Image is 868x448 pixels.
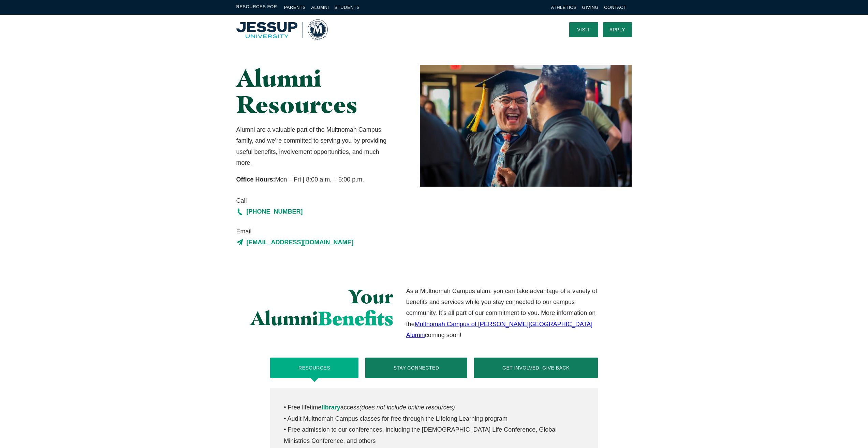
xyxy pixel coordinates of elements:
[322,404,340,411] a: library
[284,5,306,10] a: Parents
[236,19,328,40] img: Multnomah University Logo
[311,5,329,10] a: Alumni
[420,65,632,187] img: Two Graduates Laughing
[236,176,275,183] strong: Office Hours:
[236,226,394,237] span: Email
[365,358,467,378] button: Stay Connected
[236,174,394,185] p: Mon – Fri | 8:00 a.m. – 5:00 p.m.
[236,3,279,11] span: Resources For:
[359,404,455,411] em: (does not include online resources)
[270,358,358,378] button: Resources
[318,306,393,330] span: Benefits
[236,124,394,169] p: Alumni are a valuable part of the Multnomah Campus family, and we’re committed to serving you by ...
[551,5,577,10] a: Athletics
[236,195,394,206] span: Call
[569,22,598,37] a: Visit
[236,65,394,117] h1: Alumni Resources
[603,22,632,37] a: Apply
[474,358,598,378] button: Get Involved, Give Back
[406,286,598,341] p: As a Multnomah Campus alum, you can take advantage of a variety of benefits and services while yo...
[236,206,394,217] a: [PHONE_NUMBER]
[582,5,599,10] a: Giving
[406,321,593,338] a: Multnomah Campus of [PERSON_NAME][GEOGRAPHIC_DATA] Alumni
[335,5,360,10] a: Students
[284,402,584,446] p: • Free lifetime access • Audit Multnomah Campus classes for free through the Lifelong Learning pr...
[236,19,328,40] a: Home
[604,5,626,10] a: Contact
[236,237,394,248] a: [EMAIL_ADDRESS][DOMAIN_NAME]
[236,286,394,330] h2: Your Alumni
